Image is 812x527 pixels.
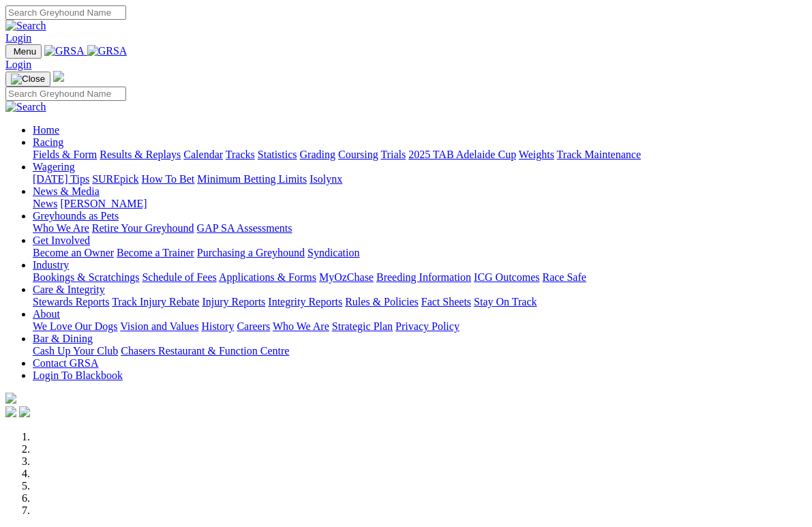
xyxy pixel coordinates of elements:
a: Chasers Restaurant & Function Centre [121,345,289,357]
a: Calendar [183,149,223,160]
a: Coursing [338,149,378,160]
input: Search [5,87,126,101]
a: [PERSON_NAME] [60,198,147,209]
span: Menu [14,46,36,57]
a: Privacy Policy [395,320,460,332]
div: Greyhounds as Pets [33,222,807,235]
a: Rules & Policies [345,296,419,307]
img: GRSA [87,45,127,57]
a: Who We Are [33,222,89,234]
a: Integrity Reports [268,296,342,307]
a: We Love Our Dogs [33,320,117,332]
a: Login [5,59,31,70]
a: Contact GRSA [33,357,98,369]
a: Wagering [33,161,75,172]
a: Careers [237,320,270,332]
a: Become an Owner [33,247,114,258]
a: Breeding Information [376,271,471,283]
div: News & Media [33,198,807,210]
a: Retire Your Greyhound [92,222,194,234]
a: ICG Outcomes [474,271,539,283]
a: Cash Up Your Club [33,345,118,357]
a: Fields & Form [33,149,97,160]
a: Fact Sheets [421,296,471,307]
div: Industry [33,271,807,284]
img: GRSA [44,45,85,57]
a: [DATE] Tips [33,173,89,185]
div: Get Involved [33,247,807,259]
a: SUREpick [92,173,138,185]
a: Statistics [258,149,297,160]
a: Grading [300,149,335,160]
a: Isolynx [310,173,342,185]
a: News & Media [33,185,100,197]
a: Bar & Dining [33,333,93,344]
a: Results & Replays [100,149,181,160]
a: Login [5,32,31,44]
a: News [33,198,57,209]
a: Get Involved [33,235,90,246]
input: Search [5,5,126,20]
img: Search [5,101,46,113]
a: Syndication [307,247,359,258]
a: Weights [519,149,554,160]
img: logo-grsa-white.png [5,393,16,404]
a: Home [33,124,59,136]
button: Toggle navigation [5,72,50,87]
a: Stay On Track [474,296,537,307]
button: Toggle navigation [5,44,42,59]
a: Tracks [226,149,255,160]
a: Strategic Plan [332,320,393,332]
a: Racing [33,136,63,148]
a: Industry [33,259,69,271]
a: Applications & Forms [219,271,316,283]
img: twitter.svg [19,406,30,417]
a: Login To Blackbook [33,370,123,381]
a: Greyhounds as Pets [33,210,119,222]
a: 2025 TAB Adelaide Cup [408,149,516,160]
img: Search [5,20,46,32]
div: About [33,320,807,333]
a: Injury Reports [202,296,265,307]
a: Minimum Betting Limits [197,173,307,185]
a: Who We Are [273,320,329,332]
a: Care & Integrity [33,284,105,295]
a: Trials [380,149,406,160]
a: How To Bet [142,173,195,185]
div: Racing [33,149,807,161]
a: GAP SA Assessments [197,222,292,234]
a: Schedule of Fees [142,271,216,283]
img: logo-grsa-white.png [53,71,64,82]
a: Become a Trainer [117,247,194,258]
img: facebook.svg [5,406,16,417]
div: Bar & Dining [33,345,807,357]
a: Track Maintenance [557,149,641,160]
a: Bookings & Scratchings [33,271,139,283]
div: Wagering [33,173,807,185]
a: History [201,320,234,332]
a: Stewards Reports [33,296,109,307]
a: Race Safe [542,271,586,283]
a: About [33,308,60,320]
a: MyOzChase [319,271,374,283]
a: Track Injury Rebate [112,296,199,307]
div: Care & Integrity [33,296,807,308]
a: Purchasing a Greyhound [197,247,305,258]
img: Close [11,74,45,85]
a: Vision and Values [120,320,198,332]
